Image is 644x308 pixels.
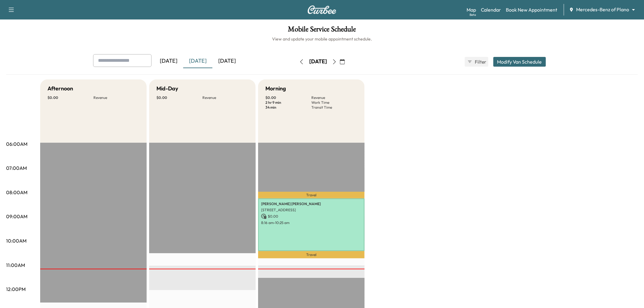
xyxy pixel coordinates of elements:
p: 06:00AM [6,140,27,148]
p: 8:16 am - 10:25 am [261,220,362,225]
div: [DATE] [183,54,212,68]
p: 12:00PM [6,285,26,293]
p: Revenue [202,95,248,100]
p: 08:00AM [6,189,27,196]
p: 34 min [265,105,311,110]
p: Travel [258,251,365,258]
p: 10:00AM [6,237,26,244]
h6: View and update your mobile appointment schedule. [6,36,638,42]
div: [DATE] [212,54,242,68]
div: Beta [470,12,476,17]
p: [STREET_ADDRESS] [261,208,362,212]
span: Filter [475,58,486,65]
h5: Mid-Day [156,84,178,93]
p: 2 hr 9 min [265,100,311,105]
a: MapBeta [467,6,476,13]
p: 07:00AM [6,164,27,172]
p: Work Time [311,100,357,105]
p: Revenue [93,95,139,100]
p: Transit Time [311,105,357,110]
button: Filter [465,57,488,67]
p: $ 0.00 [265,95,311,100]
div: [DATE] [309,58,327,65]
p: 09:00AM [6,213,27,220]
img: Curbee Logo [307,5,337,14]
h5: Morning [265,84,286,93]
p: [PERSON_NAME] [PERSON_NAME] [261,201,362,206]
div: [DATE] [154,54,183,68]
p: Revenue [311,95,357,100]
a: Book New Appointment [506,6,558,13]
button: Modify Van Schedule [493,57,546,67]
p: $ 0.00 [156,95,202,100]
a: Calendar [481,6,501,13]
span: Mercedes-Benz of Plano [576,6,629,13]
p: $ 0.00 [261,214,362,219]
p: 11:00AM [6,261,25,269]
p: Travel [258,192,365,198]
h5: Afternoon [47,84,73,93]
p: $ 0.00 [47,95,93,100]
h1: Mobile Service Schedule [6,26,638,36]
